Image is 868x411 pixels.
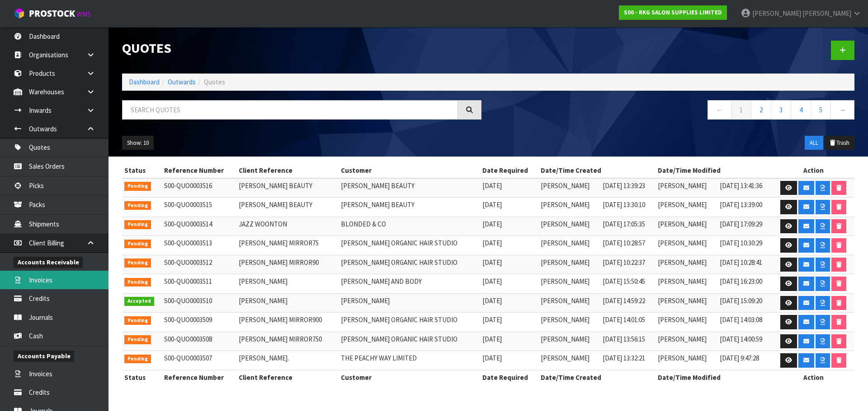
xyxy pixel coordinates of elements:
span: Pending [124,278,151,287]
td: BLONDED & CO [339,217,480,236]
a: 5 [811,100,831,120]
td: [DATE] 10:30:29 [717,236,772,255]
td: [DATE] 17:09:29 [717,217,772,236]
td: [DATE] 15:50:45 [600,274,655,294]
td: S00-QUO0003511 [162,274,236,294]
td: [PERSON_NAME] [538,351,600,370]
span: Accounts Receivable [14,257,83,268]
th: Date/Time Created [538,163,656,178]
td: [DATE] 16:23:00 [717,274,772,294]
td: S00-QUO0003507 [162,351,236,370]
span: Pending [124,240,151,249]
td: [PERSON_NAME] AND BODY [339,274,480,294]
td: [PERSON_NAME] [339,293,480,313]
td: [DATE] 13:56:15 [600,332,655,351]
span: Pending [124,335,151,344]
td: [PERSON_NAME] MIRROR750 [236,332,339,351]
td: [PERSON_NAME] [538,293,600,313]
span: Pending [124,182,151,191]
span: Pending [124,201,151,210]
small: WMS [77,10,91,18]
span: [DATE] [482,335,502,343]
td: S00-QUO0003512 [162,255,236,274]
td: [PERSON_NAME] ORGANIC HAIR STUDIO [339,332,480,351]
td: [DATE] 13:39:23 [600,178,655,198]
td: [PERSON_NAME] ORGANIC HAIR STUDIO [339,236,480,255]
td: [DATE] 13:39:00 [717,198,772,217]
td: THE PEACHY WAY LIMITED [339,351,480,370]
th: Action [772,163,854,178]
span: Pending [124,259,151,268]
td: [PERSON_NAME] [656,198,717,217]
td: [PERSON_NAME] BEAUTY [236,178,339,198]
button: Trash [824,136,854,150]
th: Reference Number [162,370,236,384]
td: [PERSON_NAME] [538,178,600,198]
td: [DATE] 13:30:10 [600,198,655,217]
span: Pending [124,355,151,364]
span: [PERSON_NAME] [752,9,801,18]
span: Pending [124,220,151,229]
td: [PERSON_NAME] [656,255,717,274]
a: ← [708,100,731,120]
span: [DATE] [482,258,502,267]
input: Search quotes [122,100,458,120]
td: [DATE] 14:00:59 [717,332,772,351]
td: [PERSON_NAME] MIRROR75 [236,236,339,255]
span: [DATE] [482,277,502,286]
td: [DATE] 9:47:28 [717,351,772,370]
td: [PERSON_NAME] [538,255,600,274]
td: [PERSON_NAME] [538,198,600,217]
span: [DATE] [482,315,502,324]
th: Date/Time Modified [656,370,773,384]
td: [DATE] 17:05:35 [600,217,655,236]
th: Customer [339,163,480,178]
span: Accepted [124,297,154,306]
a: Outwards [168,78,196,86]
td: [PERSON_NAME] ORGANIC HAIR STUDIO [339,255,480,274]
th: Date/Time Modified [656,163,773,178]
td: [DATE] 10:22:37 [600,255,655,274]
td: [DATE] 10:28:57 [600,236,655,255]
span: ProStock [29,8,75,19]
td: S00-QUO0003513 [162,236,236,255]
td: [PERSON_NAME] [236,293,339,313]
td: [PERSON_NAME] [656,178,717,198]
a: 3 [771,100,791,120]
th: Date/Time Created [538,370,656,384]
td: [PERSON_NAME] [656,293,717,313]
span: [DATE] [482,296,502,305]
td: [PERSON_NAME]. [236,351,339,370]
span: [DATE] [482,181,502,190]
td: [DATE] 13:32:21 [600,351,655,370]
td: S00-QUO0003508 [162,332,236,351]
th: Action [772,370,854,384]
th: Date Required [480,370,538,384]
button: ALL [805,136,823,150]
span: [DATE] [482,220,502,228]
td: [PERSON_NAME] BEAUTY [339,178,480,198]
td: [DATE] 14:59:22 [600,293,655,313]
td: S00-QUO0003510 [162,293,236,313]
th: Reference Number [162,163,236,178]
td: S00-QUO0003514 [162,217,236,236]
td: [PERSON_NAME] MIRROR900 [236,313,339,332]
td: [PERSON_NAME] [656,351,717,370]
td: S00-QUO0003515 [162,198,236,217]
span: [PERSON_NAME] [802,9,851,18]
span: [DATE] [482,239,502,247]
h1: Quotes [122,41,481,55]
span: Quotes [204,78,225,86]
td: [PERSON_NAME] [538,313,600,332]
td: [PERSON_NAME] BEAUTY [236,198,339,217]
button: Show: 10 [122,136,154,150]
a: S00 - RKG SALON SUPPLIES LIMITED [619,5,727,20]
th: Status [122,370,162,384]
span: [DATE] [482,200,502,209]
th: Date Required [480,163,538,178]
span: [DATE] [482,354,502,362]
th: Status [122,163,162,178]
td: [PERSON_NAME] BEAUTY [339,198,480,217]
td: [PERSON_NAME] ORGANIC HAIR STUDIO [339,313,480,332]
th: Customer [339,370,480,384]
